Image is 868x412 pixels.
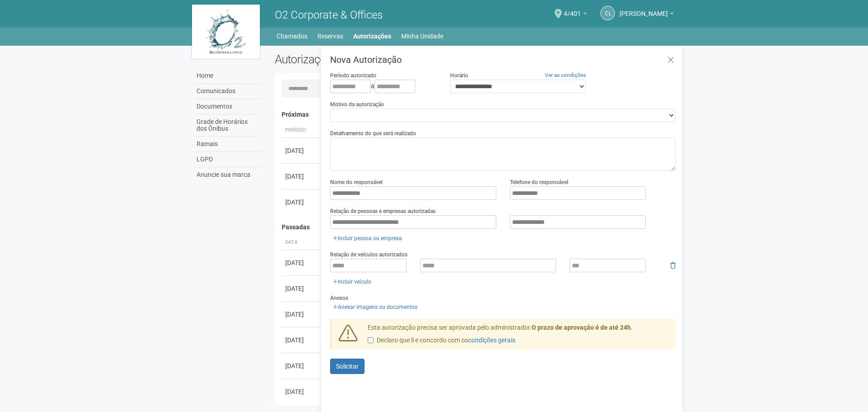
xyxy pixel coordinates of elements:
[194,114,261,137] a: Grade de Horários dos Ônibus
[401,30,443,43] a: Minha Unidade
[368,336,515,345] label: Declaro que li e concordo com os
[330,129,416,137] label: Detalhamento do que será realizado
[330,55,676,64] h3: Nova Autorização
[194,137,261,152] a: Ramais
[450,71,468,80] label: Horário
[192,5,260,59] img: logo.jpg
[194,167,261,182] a: Anuncie sua marca
[282,111,670,118] h4: Próximas
[330,80,436,93] div: a
[619,1,668,17] span: Claudia Luíza Soares de Castro
[545,72,586,78] a: Ver as condições
[619,11,674,19] a: [PERSON_NAME]
[194,99,261,114] a: Documentos
[330,251,408,259] label: Relação de veículos autorizados
[564,11,587,19] a: 4/401
[285,310,319,319] div: [DATE]
[330,207,436,215] label: Relação de pessoas e empresas autorizadas
[285,146,319,155] div: [DATE]
[330,71,376,80] label: Período autorizado
[285,172,319,181] div: [DATE]
[336,363,359,370] span: Solicitar
[285,336,319,345] div: [DATE]
[330,294,348,302] label: Anexos
[285,198,319,207] div: [DATE]
[282,224,670,231] h4: Passadas
[670,262,676,269] i: Remover
[285,361,319,370] div: [DATE]
[330,178,383,186] label: Nome do responsável
[282,123,322,138] th: Período
[194,152,261,167] a: LGPD
[330,302,420,312] a: Anexar imagens ou documentos
[361,323,676,350] div: Esta autorização precisa ser aprovada pelo administrador.
[468,336,515,344] a: condições gerais
[330,100,384,109] label: Motivo da autorização
[353,30,391,43] a: Autorizações
[600,6,615,20] a: CL
[330,233,405,243] a: Incluir pessoa ou empresa
[330,277,374,287] a: Incluir veículo
[532,324,633,331] strong: O prazo de aprovação é de até 24h.
[330,359,364,374] button: Solicitar
[282,235,322,250] th: Data
[277,30,307,43] a: Chamados
[510,178,568,186] label: Telefone do responsável
[285,284,319,293] div: [DATE]
[275,9,383,21] span: O2 Corporate & Offices
[275,52,469,66] h2: Autorizações
[194,84,261,99] a: Comunicados
[564,1,581,17] span: 4/401
[368,337,374,343] input: Declaro que li e concordo com oscondições gerais
[285,387,319,396] div: [DATE]
[285,258,319,267] div: [DATE]
[317,30,343,43] a: Reservas
[194,68,261,84] a: Home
